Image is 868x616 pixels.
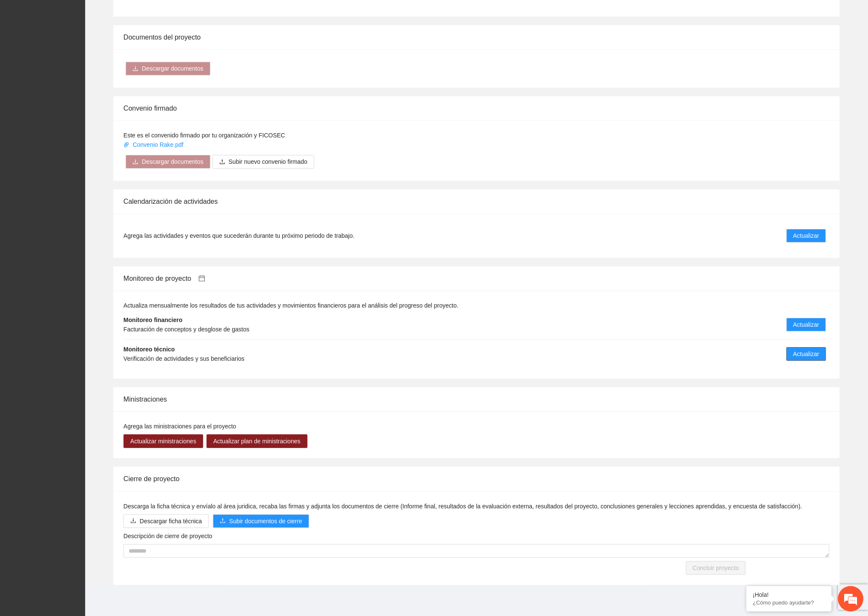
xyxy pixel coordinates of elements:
[124,531,213,541] label: Descripción de cierre de proyecto
[686,561,746,575] button: Concluir proyecto
[130,518,136,525] span: download
[44,43,143,54] div: Chatee con nosotros ahora
[124,423,236,430] span: Agrega las ministraciones para el proyecto
[793,349,819,359] span: Actualizar
[191,275,205,282] a: calendar
[124,434,203,448] button: Actualizar ministraciones
[124,503,802,510] span: Descarga la ficha técnica y envíalo al área juridica, recaba las firmas y adjunta los documentos ...
[130,436,196,446] span: Actualizar ministraciones
[124,141,185,148] a: Convenio Rake.pdf
[124,96,830,120] div: Convenio firmado
[229,157,308,166] span: Subir nuevo convenio firmado
[753,592,825,599] div: ¡Hola!
[124,142,129,148] span: paper-clip
[787,347,826,361] button: Actualizar
[124,189,830,214] div: Calendarización de actividades
[124,518,209,525] a: downloadDescargar ficha técnica
[213,155,314,168] button: uploadSubir nuevo convenio firmado
[132,66,138,72] span: download
[124,355,244,362] span: Verificación de actividades y sus beneficiarios
[213,436,301,446] span: Actualizar plan de ministraciones
[213,514,309,528] button: uploadSubir documentos de cierre
[124,317,182,323] strong: Monitoreo financiero
[142,157,204,166] span: Descargar documentos
[219,159,225,165] span: upload
[198,275,205,282] span: calendar
[49,114,118,200] span: Estamos en línea.
[132,159,138,165] span: download
[793,231,819,240] span: Actualizar
[124,438,203,445] a: Actualizar ministraciones
[207,434,308,448] button: Actualizar plan de ministraciones
[124,302,459,309] span: Actualiza mensualmente los resultados de tus actividades y movimientos financieros para el anális...
[793,320,819,329] span: Actualizar
[126,62,210,75] button: downloadDescargar documentos
[126,155,210,168] button: downloadDescargar documentos
[787,229,826,242] button: Actualizar
[124,326,250,333] span: Facturación de conceptos y desglose de gastos
[124,132,285,139] span: Este es el convenido firmado por tu organización y FICOSEC
[124,25,830,49] div: Documentos del proyecto
[207,438,308,445] a: Actualizar plan de ministraciones
[142,64,204,73] span: Descargar documentos
[753,600,825,606] p: ¿Cómo puedo ayudarte?
[124,544,830,558] textarea: Descripción de cierre de proyecto
[4,232,162,262] textarea: Escriba su mensaje y pulse “Intro”
[124,231,354,240] span: Agrega las actividades y eventos que sucederán durante tu próximo periodo de trabajo.
[124,266,830,291] div: Monitoreo de proyecto
[124,346,175,353] strong: Monitoreo técnico
[124,467,830,491] div: Cierre de proyecto
[213,158,314,165] span: uploadSubir nuevo convenio firmado
[140,516,202,526] span: Descargar ficha técnica
[140,4,160,25] div: Minimizar ventana de chat en vivo
[213,518,309,525] span: uploadSubir documentos de cierre
[124,514,209,528] button: downloadDescargar ficha técnica
[787,318,826,331] button: Actualizar
[124,387,830,411] div: Ministraciones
